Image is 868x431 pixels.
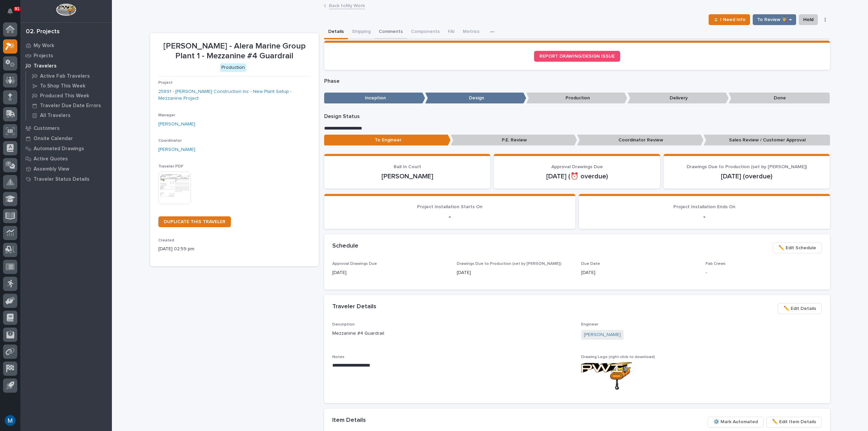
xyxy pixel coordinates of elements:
p: - [332,213,567,221]
span: Traveler PDF [158,164,183,169]
p: Assembly View [34,166,69,172]
button: ⏳ I Need Info [709,14,750,25]
a: Automated Drawings [20,143,112,154]
a: Active Fab Travelers [26,71,112,81]
span: DUPLICATE THIS TRAVELER [164,219,225,224]
a: My Work [20,40,112,51]
span: Project Installation Starts On [417,204,482,209]
a: Back toMy Work [329,1,365,9]
button: Shipping [348,25,375,39]
p: Design Status [324,113,830,120]
span: Manager [158,113,175,117]
span: Approval Drawings Due [551,164,603,169]
img: Workspace Logo [56,3,76,16]
p: - [587,213,822,221]
p: [DATE] [332,269,449,276]
p: Active Fab Travelers [40,73,90,79]
a: REPORT DRAWING/DESIGN ISSUE [534,51,620,62]
h2: Schedule [332,242,358,250]
a: Active Quotes [20,154,112,164]
h2: Item Details [332,417,366,424]
p: [PERSON_NAME] - Alera Marine Group Plant 1 - Mezzanine #4 Guardrail [158,41,311,61]
a: Customers [20,123,112,133]
a: Traveler Due Date Errors [26,101,112,110]
p: Production [526,93,627,104]
p: Customers [34,125,60,132]
img: xIUFVamvt4od4-fgPkFigBfHW3zYfpSG6aHxFiDoAxM [581,362,632,390]
span: Description [332,322,355,327]
button: ✏️ Edit Item Details [766,417,822,428]
button: ✏️ Edit Schedule [773,242,822,253]
button: Notifications [3,4,17,18]
div: Production [220,63,246,72]
span: Fab Crews [706,262,726,266]
span: ✏️ Edit Details [784,305,816,313]
p: [DATE] [457,269,573,276]
button: ✏️ Edit Details [778,303,822,314]
span: Project Installation Ends On [673,204,735,209]
a: To Shop This Week [26,81,112,91]
p: Active Quotes [34,156,68,162]
p: Traveler Due Date Errors [40,103,101,109]
button: Comments [375,25,407,39]
div: 02. Projects [26,28,60,36]
span: Created [158,238,174,242]
button: To Review 👨‍🏭 → [753,14,796,25]
a: Produced This Week [26,91,112,100]
a: 25891 - [PERSON_NAME] Construction Inc - New Plant Setup - Mezzanine Project [158,88,311,102]
a: Travelers [20,61,112,71]
span: ✏️ Edit Item Details [772,418,816,426]
span: Due Date [581,262,600,266]
p: My Work [34,43,54,49]
span: Drawings Due to Production (set by [PERSON_NAME]) [687,164,807,169]
p: Mezzanine #4 Guardrail [332,330,573,337]
a: [PERSON_NAME] [158,121,195,128]
a: Traveler Status Details [20,174,112,184]
span: ✏️ Edit Schedule [778,244,816,252]
a: All Travelers [26,111,112,120]
p: Produced This Week [40,93,89,99]
p: Phase [324,78,830,84]
span: ⚙️ Mark Automated [713,418,758,426]
span: Project [158,81,173,85]
p: Onsite Calendar [34,136,73,142]
p: Coordinator Review [577,135,704,146]
p: Travelers [34,63,57,69]
p: Traveler Status Details [34,176,90,182]
h2: Traveler Details [332,303,376,311]
p: 91 [15,6,19,11]
span: Coordinator [158,139,182,143]
p: Done [729,93,830,104]
p: P.E. Review [451,135,577,146]
span: Drawing Logo (right-click to download) [581,355,655,359]
span: Engineer [581,322,598,327]
a: Assembly View [20,164,112,174]
button: Details [324,25,348,39]
div: Notifications91 [8,8,17,19]
p: To Shop This Week [40,83,85,89]
p: [DATE] (⏰ overdue) [502,172,652,180]
span: REPORT DRAWING/DESIGN ISSUE [539,54,615,59]
p: Projects [34,53,53,59]
button: Hold [799,14,818,25]
p: To Engineer [324,135,451,146]
p: Sales Review / Customer Approval [704,135,830,146]
a: [PERSON_NAME] [584,331,621,338]
a: DUPLICATE THIS TRAVELER [158,216,231,227]
span: Hold [803,16,813,24]
p: [DATE] 02:59 pm [158,246,311,253]
a: Onsite Calendar [20,133,112,143]
button: Components [407,25,444,39]
a: Projects [20,51,112,61]
span: Ball In Court [394,164,421,169]
button: Metrics [459,25,484,39]
p: [DATE] (overdue) [672,172,822,180]
button: users-avatar [3,413,17,428]
span: Drawings Due to Production (set by [PERSON_NAME]) [457,262,561,266]
a: [PERSON_NAME] [158,146,195,153]
button: ⚙️ Mark Automated [708,417,764,428]
p: All Travelers [40,113,71,119]
p: - [706,269,822,276]
p: Design [425,93,526,104]
span: Approval Drawings Due [332,262,377,266]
